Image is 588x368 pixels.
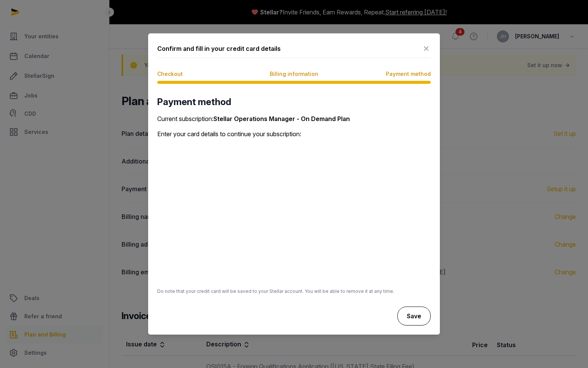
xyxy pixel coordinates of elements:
[157,70,183,78] span: Checkout
[156,247,433,248] iframe: Bank search results
[157,129,431,138] p: Enter your card details to continue your subscription:
[157,114,431,123] p: Current subscription:
[213,115,350,123] strong: Stellar Operations Manager - On Demand Plan
[157,288,431,294] p: Do note that your credit card will be saved to your Stellar account. You will be able to remove i...
[451,280,588,368] iframe: Chat Widget
[386,70,431,78] span: Payment method
[397,307,431,326] button: Save
[156,143,432,278] iframe: Secure payment input frame
[157,96,431,108] h2: Payment method
[270,70,318,78] span: Billing information
[157,44,281,53] div: Confirm and fill in your credit card details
